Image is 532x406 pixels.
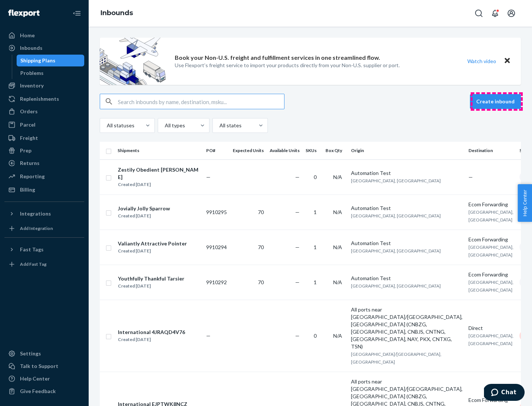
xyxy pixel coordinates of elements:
[4,42,84,54] a: Inbounds
[4,258,84,270] a: Add Fast Tag
[351,204,463,212] div: Automation Test
[295,174,300,180] span: —
[502,56,512,66] button: Close
[314,279,317,285] span: 1
[203,230,230,265] td: 9910294
[175,54,380,62] p: Book your Non-U.S. freight and fulfillment services in one streamlined flow.
[303,142,323,159] th: SKUs
[314,333,317,339] span: 0
[219,122,219,129] input: All states
[314,174,317,180] span: 0
[468,174,473,180] span: —
[175,62,400,69] p: Use Flexport’s freight service to import your products directly from your Non-U.S. supplier or port.
[20,362,58,370] div: Talk to Support
[118,336,185,343] div: Created [DATE]
[20,134,38,142] div: Freight
[20,350,41,357] div: Settings
[468,333,514,346] span: [GEOGRAPHIC_DATA], [GEOGRAPHIC_DATA]
[20,210,51,217] div: Integrations
[118,94,284,109] input: Search inbounds by name, destination, msku...
[118,181,200,188] div: Created [DATE]
[20,186,35,193] div: Billing
[314,244,317,250] span: 1
[471,6,486,21] button: Open Search Box
[118,240,187,247] div: Valiantly Attractive Pointer
[206,174,211,180] span: —
[4,80,84,92] a: Inventory
[488,6,502,21] button: Open notifications
[258,244,264,250] span: 70
[351,351,441,365] span: [GEOGRAPHIC_DATA]/[GEOGRAPHIC_DATA], [GEOGRAPHIC_DATA]
[20,261,47,267] div: Add Fast Tag
[4,119,84,131] a: Parcel
[314,209,317,215] span: 1
[4,30,84,41] a: Home
[333,209,342,215] span: N/A
[267,142,303,159] th: Available Units
[17,67,85,79] a: Problems
[4,244,84,255] button: Fast Tags
[470,94,521,109] button: Create inbound
[465,142,516,159] th: Destination
[8,10,40,17] img: Flexport logo
[118,328,185,336] div: International 4JRAQD4V76
[4,184,84,196] a: Billing
[20,159,40,167] div: Returns
[295,279,300,285] span: —
[4,157,84,169] a: Returns
[468,279,514,293] span: [GEOGRAPHIC_DATA], [GEOGRAPHIC_DATA]
[468,324,514,332] div: Direct
[295,244,300,250] span: —
[351,178,441,183] span: [GEOGRAPHIC_DATA], [GEOGRAPHIC_DATA]
[468,236,514,243] div: Ecom Forwarding
[463,56,501,66] button: Watch video
[69,6,84,21] button: Close Navigation
[20,388,56,395] div: Give Feedback
[351,248,441,254] span: [GEOGRAPHIC_DATA], [GEOGRAPHIC_DATA]
[333,333,342,339] span: N/A
[106,122,107,129] input: All statuses
[20,69,44,77] div: Problems
[323,142,348,159] th: Box Qty
[20,57,55,64] div: Shipping Plans
[4,348,84,359] a: Settings
[95,3,139,24] ol: breadcrumbs
[118,275,184,282] div: Youthfully Thankful Tarsier
[4,223,84,234] a: Add Integration
[468,396,514,404] div: Ecom Forwarding
[203,142,230,159] th: PO#
[17,55,85,66] a: Shipping Plans
[20,44,42,52] div: Inbounds
[118,166,200,181] div: Zestily Obedient [PERSON_NAME]
[468,271,514,278] div: Ecom Forwarding
[118,247,187,255] div: Created [DATE]
[295,333,300,339] span: —
[115,142,203,159] th: Shipments
[351,213,441,219] span: [GEOGRAPHIC_DATA], [GEOGRAPHIC_DATA]
[20,147,31,154] div: Prep
[518,184,532,222] button: Help Center
[203,265,230,300] td: 9910292
[351,306,463,350] div: All ports near [GEOGRAPHIC_DATA]/[GEOGRAPHIC_DATA], [GEOGRAPHIC_DATA] (CNBZG, [GEOGRAPHIC_DATA], ...
[4,132,84,144] a: Freight
[206,333,211,339] span: —
[333,279,342,285] span: N/A
[348,142,465,159] th: Origin
[4,385,84,397] button: Give Feedback
[351,283,441,289] span: [GEOGRAPHIC_DATA], [GEOGRAPHIC_DATA]
[164,122,165,129] input: All types
[20,121,35,128] div: Parcel
[20,173,45,180] div: Reporting
[468,201,514,208] div: Ecom Forwarding
[258,209,264,215] span: 70
[118,205,170,212] div: Jovially Jolly Sparrow
[203,195,230,230] td: 9910295
[20,32,35,39] div: Home
[20,95,59,103] div: Replenishments
[468,244,514,258] span: [GEOGRAPHIC_DATA], [GEOGRAPHIC_DATA]
[20,246,44,253] div: Fast Tags
[4,360,84,372] button: Talk to Support
[295,209,300,215] span: —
